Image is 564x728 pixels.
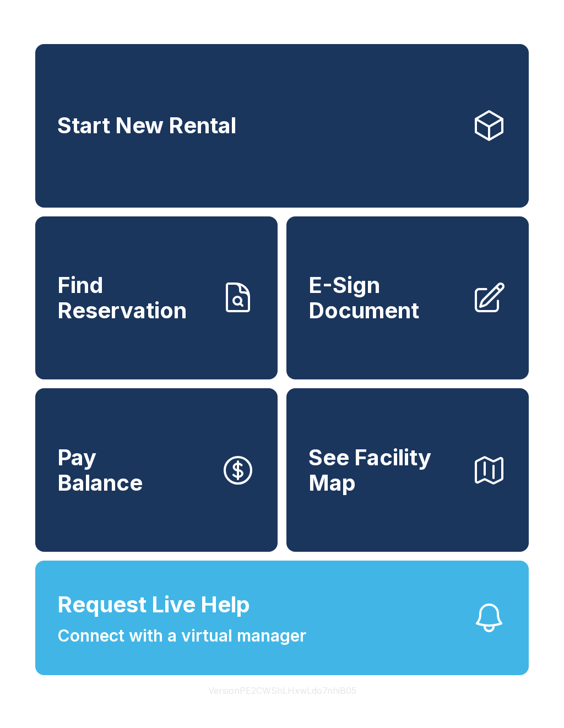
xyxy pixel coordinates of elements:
[35,388,278,552] a: PayBalance
[57,273,211,323] span: Find Reservation
[199,675,365,706] button: VersionPE2CWShLHxwLdo7nhiB05
[308,273,463,323] span: E-Sign Document
[308,445,463,495] span: See Facility Map
[286,216,529,380] a: E-Sign Document
[57,113,236,138] span: Start New Rental
[57,588,250,621] span: Request Live Help
[286,388,529,552] button: See Facility Map
[35,216,278,380] a: Find Reservation
[35,44,529,208] a: Start New Rental
[57,445,143,495] span: Pay Balance
[57,623,306,648] span: Connect with a virtual manager
[35,561,529,675] button: Request Live HelpConnect with a virtual manager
